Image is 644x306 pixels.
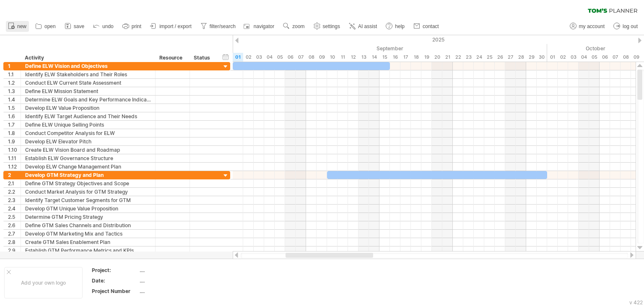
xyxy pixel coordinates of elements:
[463,53,474,62] div: Tuesday, 23 September 2025
[358,23,377,29] span: AI assist
[495,53,505,62] div: Friday, 26 September 2025
[8,171,21,179] div: 2
[25,205,151,213] div: Develop GTM Unique Value Proposition
[8,121,21,129] div: 1.7
[358,53,369,62] div: Saturday, 13 September 2025
[233,53,243,62] div: Monday, 1 September 2025
[25,70,151,78] div: Identify ELW Stakeholders and Their Roles
[579,23,605,29] span: my account
[442,53,453,62] div: Sunday, 21 September 2025
[25,112,151,120] div: Identify ELW Target Audience and Their Needs
[537,53,547,62] div: Tuesday, 30 September 2025
[8,96,21,104] div: 1.4
[484,53,495,62] div: Thursday, 25 September 2025
[306,53,317,62] div: Monday, 8 September 2025
[8,104,21,112] div: 1.5
[25,188,151,196] div: Conduct Market Analysis for GTM Strategy
[44,23,56,29] span: open
[233,44,547,53] div: September 2025
[25,154,151,162] div: Establish ELW Governance Structure
[610,53,621,62] div: Tuesday, 7 October 2025
[347,21,379,32] a: AI assist
[25,179,151,187] div: Define GTM Strategy Objectives and Scope
[423,23,439,29] span: contact
[390,53,400,62] div: Tuesday, 16 September 2025
[198,21,238,32] a: filter/search
[8,205,21,213] div: 2.4
[369,53,379,62] div: Sunday, 14 September 2025
[132,23,141,29] span: print
[275,53,285,62] div: Friday, 5 September 2025
[411,21,441,32] a: contact
[25,62,151,70] div: Define ELW Vision and Objectives
[8,238,21,246] div: 2.8
[140,277,210,284] div: ....
[25,104,151,112] div: Develop ELW Value Proposition
[312,21,343,32] a: settings
[8,246,21,254] div: 2.9
[631,53,641,62] div: Thursday, 9 October 2025
[432,53,442,62] div: Saturday, 20 September 2025
[92,277,138,284] div: Date:
[8,196,21,204] div: 2.3
[33,21,58,32] a: open
[453,53,463,62] div: Monday, 22 September 2025
[17,23,26,29] span: new
[242,21,277,32] a: navigator
[8,154,21,162] div: 1.11
[243,53,254,62] div: Tuesday, 2 September 2025
[25,87,151,95] div: Define ELW Mission Statement
[327,53,338,62] div: Wednesday, 10 September 2025
[92,267,138,274] div: Project:
[140,288,210,295] div: ....
[395,23,405,29] span: help
[264,53,275,62] div: Thursday, 4 September 2025
[400,53,411,62] div: Wednesday, 17 September 2025
[474,53,484,62] div: Wednesday, 24 September 2025
[281,21,307,32] a: zoom
[623,23,638,29] span: log out
[8,129,21,137] div: 1.8
[421,53,432,62] div: Friday, 19 September 2025
[8,179,21,187] div: 2.1
[25,79,151,87] div: Conduct ELW Current State Assessment
[317,53,327,62] div: Tuesday, 9 September 2025
[25,230,151,238] div: Develop GTM Marketing Mix and Tactics
[8,221,21,229] div: 2.6
[8,79,21,87] div: 1.2
[338,53,348,62] div: Thursday, 11 September 2025
[8,146,21,154] div: 1.10
[505,53,516,62] div: Saturday, 27 September 2025
[621,53,631,62] div: Wednesday, 8 October 2025
[25,238,151,246] div: Create GTM Sales Enablement Plan
[8,87,21,95] div: 1.3
[120,21,144,32] a: print
[140,267,210,274] div: ....
[8,137,21,145] div: 1.9
[6,21,29,32] a: new
[384,21,407,32] a: help
[579,53,589,62] div: Saturday, 4 October 2025
[25,129,151,137] div: Conduct Competitor Analysis for ELW
[8,188,21,196] div: 2.2
[25,196,151,204] div: Identify Target Customer Segments for GTM
[159,54,185,62] div: Resource
[589,53,600,62] div: Sunday, 5 October 2025
[92,288,138,295] div: Project Number
[8,70,21,78] div: 1.1
[285,53,296,62] div: Saturday, 6 September 2025
[323,23,340,29] span: settings
[568,21,607,32] a: my account
[25,96,151,104] div: Determine ELW Goals and Key Performance Indicators
[25,163,151,171] div: Develop ELW Change Management Plan
[74,23,84,29] span: save
[516,53,526,62] div: Sunday, 28 September 2025
[91,21,116,32] a: undo
[194,54,212,62] div: Status
[8,112,21,120] div: 1.6
[159,23,192,29] span: import / export
[411,53,421,62] div: Thursday, 18 September 2025
[102,23,114,29] span: undo
[254,23,274,29] span: navigator
[611,21,640,32] a: log out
